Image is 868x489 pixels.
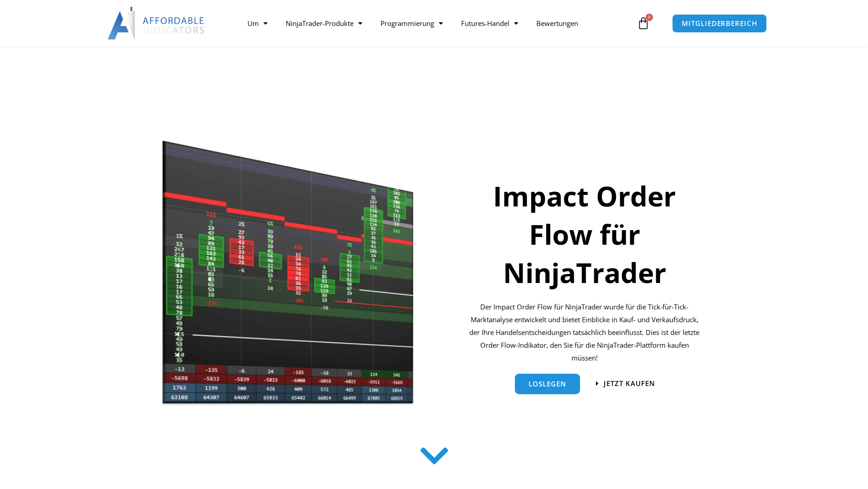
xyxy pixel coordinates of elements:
a: Programmierung [371,13,452,34]
font: Programmierung [380,19,434,28]
font: MITGLIEDERBEREICH [682,19,757,28]
font: Bewertungen [536,19,578,28]
a: 0 [623,10,663,36]
font: NinjaTrader-Produkte [286,19,354,28]
nav: Speisekarte [238,13,635,34]
font: Jetzt kaufen [604,379,655,388]
a: Futures-Handel [452,13,527,34]
a: Bewertungen [527,13,587,34]
a: NinjaTrader-Produkte [277,13,371,34]
font: Der Impact Order Flow für NinjaTrader wurde für die Tick-für-Tick-Marktanalyse entwickelt und bie... [469,302,699,362]
font: loslegen [529,379,566,388]
img: LogoAI | Erschwingliche Indikatoren – NinjaTrader [108,7,205,40]
a: MITGLIEDERBEREICH [672,14,766,33]
font: Impact Order Flow für NinjaTrader [493,177,676,291]
img: Bestellfluss | Erschwingliche Indikatoren – NinjaTrader [162,138,415,408]
a: Um [238,13,277,34]
font: 0 [648,14,651,20]
font: Um [247,19,259,28]
font: Futures-Handel [461,19,509,28]
a: loslegen [515,374,580,394]
a: Jetzt kaufen [596,380,655,387]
